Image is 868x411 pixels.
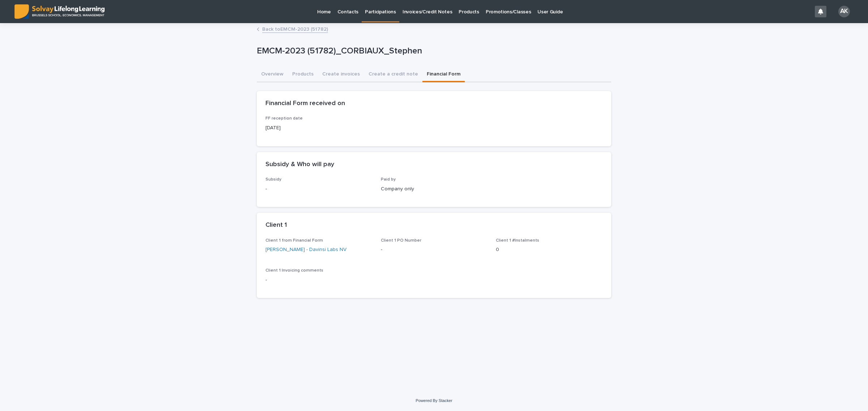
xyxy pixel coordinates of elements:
[265,238,323,243] span: Client 1 from Financial Form
[265,268,323,273] span: Client 1 Invoicing comments
[496,238,539,243] span: Client 1 #Instalments
[381,177,396,182] span: Paid by
[416,398,452,403] a: Powered By Stacker
[265,116,303,121] span: FF reception date
[381,238,421,243] span: Client 1 PO Number
[262,25,328,33] a: Back toEMCM-2023 (51782)
[265,177,281,182] span: Subsidy
[265,100,345,108] h2: Financial Form received on
[288,67,318,82] button: Products
[364,67,422,82] button: Create a credit note
[381,246,488,254] p: -
[265,246,346,254] a: [PERSON_NAME] - Davinsi Labs NV
[838,6,850,17] div: AK
[265,221,287,229] h2: Client 1
[257,67,288,82] button: Overview
[265,124,372,132] p: [DATE]
[496,246,603,254] p: 0
[318,67,364,82] button: Create invoices
[257,46,608,56] p: EMCM-2023 (51782)_CORBIAUX_Stephen
[265,276,603,284] p: -
[422,67,465,82] button: Financial Form
[265,185,372,193] p: -
[265,161,334,169] h2: Subsidy & Who will pay
[14,4,105,19] img: ED0IkcNQHGZZMpCVrDht
[381,185,488,193] p: Company only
